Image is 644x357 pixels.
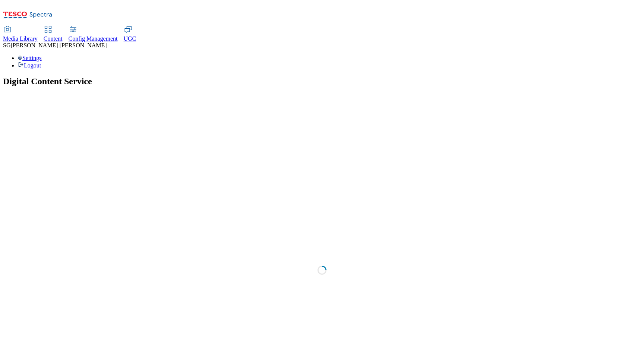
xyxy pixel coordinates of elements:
[3,76,641,86] h1: Digital Content Service
[18,62,41,69] a: Logout
[3,26,38,42] a: Media Library
[3,35,38,42] span: Media Library
[124,26,136,42] a: UGC
[124,35,136,42] span: UGC
[18,55,42,61] a: Settings
[10,42,107,48] span: [PERSON_NAME] [PERSON_NAME]
[3,42,10,48] span: SG
[69,35,118,42] span: Config Management
[44,35,63,42] span: Content
[69,26,118,42] a: Config Management
[44,26,63,42] a: Content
